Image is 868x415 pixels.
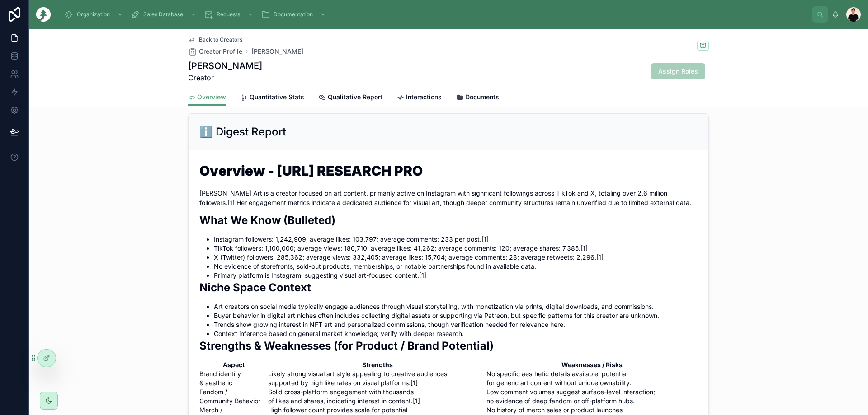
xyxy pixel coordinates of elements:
td: No specific aesthetic details available; potential for generic art content without unique ownabil... [486,369,698,387]
a: Overview [188,89,226,106]
li: TikTok followers: 1,100,000; average views: 180,710; average likes: 41,262; average comments: 120... [214,244,698,253]
li: Trends show growing interest in NFT art and personalized commissions, though verification needed ... [214,320,698,329]
li: X (Twitter) followers: 285,362; average views: 332,405; average likes: 15,704; average comments: ... [214,253,698,262]
li: Buyer behavior in digital art niches often includes collecting digital assets or supporting via P... [214,311,698,320]
p: [PERSON_NAME] Art is a creator focused on art content, primarily active on Instagram with signifi... [199,188,698,207]
div: scrollable content [58,5,812,24]
td: Solid cross-platform engagement with thousands of likes and shares, indicating interest in conten... [268,387,486,406]
li: Context inference based on general market knowledge; verify with deeper research. [214,329,698,338]
h1: Overview - [URL] RESEARCH PRO [199,164,698,177]
li: No evidence of storefronts, sold-out products, memberships, or notable partnerships found in avai... [214,262,698,271]
td: Likely strong visual art style appealing to creative audiences, supported by high like rates on v... [268,369,486,387]
h2: Strengths & Weaknesses (for Product / Brand Potential) [199,338,698,353]
th: Strengths [268,360,486,369]
h2: Niche Space Context [199,280,698,295]
span: Requests [217,11,240,18]
img: App logo [36,7,51,22]
th: Weaknesses / Risks [486,360,698,369]
span: Documentation [274,11,313,18]
span: Documents [465,93,499,102]
a: [PERSON_NAME] [251,47,303,56]
span: Back to Creators [199,36,242,43]
a: Quantitative Stats [241,89,304,107]
h1: [PERSON_NAME] [188,60,262,72]
a: Organization [61,6,128,23]
a: Requests [201,6,258,23]
span: Quantitative Stats [250,93,304,102]
th: Aspect [199,360,268,369]
a: Documentation [258,6,331,23]
li: Art creators on social media typically engage audiences through visual storytelling, with monetiz... [214,302,698,311]
h2: ℹ️ Digest Report [199,125,286,139]
span: Creator Profile [199,47,242,56]
a: Sales Database [128,6,201,23]
td: Low comment volumes suggest surface-level interaction; no evidence of deep fandom or off-platform... [486,387,698,406]
a: Qualitative Report [319,89,382,107]
a: Documents [456,89,499,107]
li: Instagram followers: 1,242,909; average likes: 103,797; average comments: 233 per post.[1] [214,235,698,244]
li: Primary platform is Instagram, suggesting visual art-focused content.[1] [214,271,698,280]
span: Creator [188,72,262,83]
span: Organization [77,11,110,18]
span: Sales Database [143,11,183,18]
span: Interactions [406,93,442,102]
span: Qualitative Report [328,93,382,102]
a: Back to Creators [188,36,242,43]
a: Interactions [397,89,442,107]
h2: What We Know (Bulleted) [199,213,698,228]
a: Creator Profile [188,47,242,56]
td: Brand identity & aesthetic [199,369,268,387]
td: Fandom / Community Behavior [199,387,268,406]
span: Overview [197,93,226,102]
